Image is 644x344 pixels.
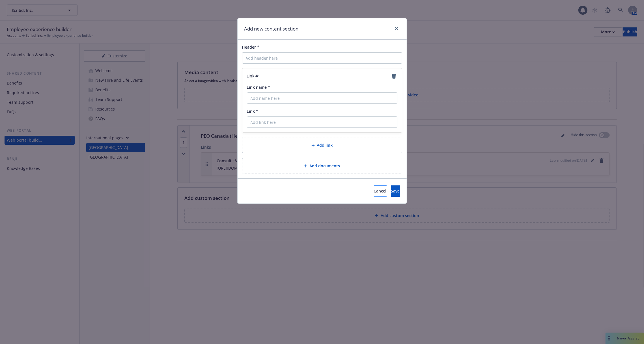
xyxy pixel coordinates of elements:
[242,137,402,153] div: Add link
[247,109,259,114] span: Link *
[247,116,397,128] input: Add link here
[374,185,387,197] button: Cancel
[391,188,400,194] span: Save
[244,25,299,33] h1: Add new content section
[242,52,402,64] input: Add header here
[247,92,397,104] input: Add name here
[391,185,400,197] button: Save
[310,163,340,169] span: Add documents
[393,25,400,32] a: close
[247,73,260,80] span: Link # 1
[242,158,402,174] div: Add documents
[242,44,260,50] span: Header *
[247,85,270,90] span: Link name *
[391,73,397,80] a: remove
[374,188,387,194] span: Cancel
[317,142,333,148] span: Add link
